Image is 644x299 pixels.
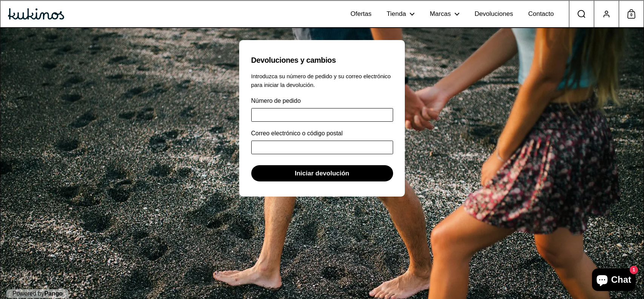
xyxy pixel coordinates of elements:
[430,10,451,18] span: Marcas
[387,10,406,18] span: Tienda
[251,96,301,106] label: Número de pedido
[251,129,343,138] label: Correo electrónico o código postal
[627,10,635,20] span: 0
[521,3,561,25] a: Contacto
[379,3,422,25] a: Tienda
[350,10,372,18] span: Ofertas
[422,3,467,25] a: Marcas
[528,10,554,18] span: Contacto
[343,3,379,25] a: Ofertas
[295,166,349,181] span: Iniciar devolución
[251,165,393,181] button: Iniciar devolución
[251,55,393,65] h1: Devoluciones y cambios
[45,290,63,297] a: Pango
[251,72,393,89] p: Introduzca su número de pedido y su correo electrónico para iniciar la devolución.
[6,289,69,299] p: Powered by
[467,3,521,25] a: Devoluciones
[590,268,638,293] inbox-online-store-chat: Chat de la tienda online Shopify
[475,10,513,18] span: Devoluciones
